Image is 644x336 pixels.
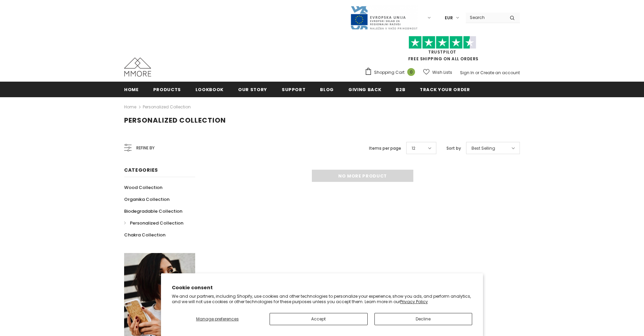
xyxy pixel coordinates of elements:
span: Chakra Collection [124,232,165,238]
span: EUR [445,15,453,21]
a: Wood Collection [124,182,162,193]
span: Blog [320,86,334,93]
a: Trustpilot [428,49,456,55]
span: Shopping Cart [374,69,405,76]
span: Personalized Collection [124,115,226,125]
span: Refine by [136,144,155,152]
a: Privacy Policy [400,299,428,304]
span: Home [124,86,139,93]
a: Chakra Collection [124,229,165,241]
a: Lookbook [195,82,224,97]
span: support [282,86,306,93]
span: Products [153,86,181,93]
span: 12 [412,145,415,152]
span: Track your order [420,86,470,93]
span: Categories [124,167,158,173]
label: Items per page [369,145,401,152]
span: or [475,70,479,76]
a: Home [124,103,136,111]
a: Biodegradable Collection [124,205,182,217]
a: Products [153,82,181,97]
a: Wish Lists [423,66,452,78]
span: Biodegradable Collection [124,208,182,214]
a: Giving back [348,82,381,97]
a: Our Story [238,82,267,97]
a: support [282,82,306,97]
a: Shopping Cart 0 [365,67,418,78]
p: We and our partners, including Shopify, use cookies and other technologies to personalize your ex... [172,294,472,304]
a: Personalized Collection [124,217,183,229]
a: Personalized Collection [143,104,191,110]
button: Accept [270,313,368,325]
a: Sign In [460,70,474,76]
a: Track your order [420,82,470,97]
img: Trust Pilot Stars [409,36,476,49]
button: Manage preferences [172,313,263,325]
span: Giving back [348,86,381,93]
span: B2B [396,86,405,93]
label: Sort by [446,145,461,152]
img: MMORE Cases [124,58,151,77]
button: Decline [374,313,473,325]
span: Wood Collection [124,184,162,191]
span: Personalized Collection [130,220,183,226]
a: Organika Collection [124,193,169,205]
span: Best Selling [471,145,495,152]
span: Our Story [238,86,267,93]
span: FREE SHIPPING ON ALL ORDERS [365,39,520,62]
a: B2B [396,82,405,97]
span: Organika Collection [124,196,169,203]
a: Javni Razpis [350,15,418,20]
h2: Cookie consent [172,284,472,291]
a: Home [124,82,139,97]
img: Javni Razpis [350,5,418,30]
span: 0 [407,68,415,76]
a: Create an account [480,70,520,76]
span: Wish Lists [432,69,452,76]
span: Manage preferences [196,316,239,322]
input: Search Site [466,13,505,22]
span: Lookbook [195,86,224,93]
a: Blog [320,82,334,97]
